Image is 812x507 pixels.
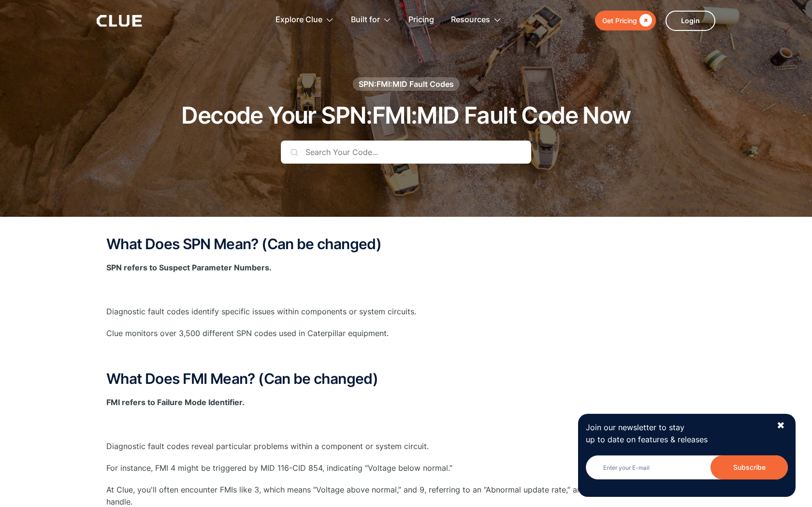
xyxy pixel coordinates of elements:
strong: FMI refers to Failure Mode Identifier. [106,397,245,407]
form: Newsletter [586,455,788,489]
h2: What Does FMI Mean? (Can be changed) [106,371,706,387]
p: Diagnostic fault codes identify specific issues within components or system circuits. [106,306,706,318]
p: Diagnostic fault codes reveal particular problems within a component or system circuit. [106,440,706,452]
a: Get Pricing [595,11,656,30]
div: Get Pricing [602,14,637,27]
a: Pricing [408,5,434,35]
strong: SPN refers to Suspect Parameter Numbers. [106,263,272,272]
p: ‍ [106,418,706,430]
p: Join our newsletter to stay up to date on features & releases [586,422,768,446]
input: Subscribe [710,455,788,479]
input: Enter your E-mail [586,455,788,479]
p: ‍ [106,283,706,296]
input: Search Your Code... [281,141,531,164]
div: Resources [451,5,490,35]
div: Explore Clue [275,5,322,35]
p: For instance, FMI 4 might be triggered by MID 116-CID 854, indicating “Voltage below normal.” [106,462,706,474]
a: Login [666,11,715,31]
div: Explore Clue [275,5,334,35]
div:  [637,14,652,27]
p: ‍ [106,349,706,361]
div: SPN:FMI:MID Fault Codes [359,79,454,89]
h1: Decode Your SPN:FMI:MID Fault Code Now [181,103,630,128]
p: Clue monitors over 3,500 different SPN codes used in Caterpillar equipment. [106,327,706,339]
div: ✖ [777,420,785,432]
div: Built for [351,5,391,35]
h2: What Does SPN Mean? (Can be changed) [106,236,706,252]
div: Resources [451,5,502,35]
div: Built for [351,5,380,35]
